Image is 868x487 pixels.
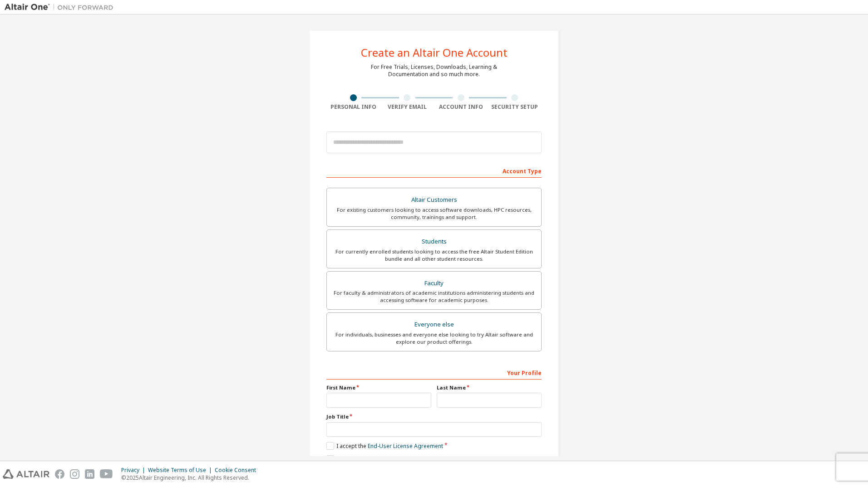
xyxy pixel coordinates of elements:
[332,289,536,304] div: For faculty & administrators of academic institutions administering students and accessing softwa...
[434,103,488,111] div: Account Info
[332,206,536,221] div: For existing customers looking to access software downloads, HPC resources, community, trainings ...
[148,467,215,474] div: Website Terms of Use
[368,442,443,450] a: End-User License Agreement
[326,442,443,450] label: I accept the
[326,103,380,111] div: Personal Info
[121,467,148,474] div: Privacy
[326,163,542,178] div: Account Type
[215,467,261,474] div: Cookie Consent
[3,469,49,479] img: altair_logo.svg
[100,469,113,479] img: youtube.svg
[326,413,542,420] label: Job Title
[326,455,468,463] label: I would like to receive marketing emails from Altair
[55,469,64,479] img: facebook.svg
[326,365,542,380] div: Your Profile
[5,3,118,12] img: Altair One
[332,318,536,331] div: Everyone else
[488,103,542,111] div: Security Setup
[85,469,94,479] img: linkedin.svg
[332,277,536,290] div: Faculty
[332,248,536,263] div: For currently enrolled students looking to access the free Altair Student Edition bundle and all ...
[437,384,542,391] label: Last Name
[332,331,536,346] div: For individuals, businesses and everyone else looking to try Altair software and explore our prod...
[332,194,536,206] div: Altair Customers
[70,469,79,479] img: instagram.svg
[332,235,536,248] div: Students
[121,474,261,482] p: © 2025 Altair Engineering, Inc. All Rights Reserved.
[361,47,508,58] div: Create an Altair One Account
[371,63,497,78] div: For Free Trials, Licenses, Downloads, Learning & Documentation and so much more.
[380,103,434,111] div: Verify Email
[326,384,431,391] label: First Name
